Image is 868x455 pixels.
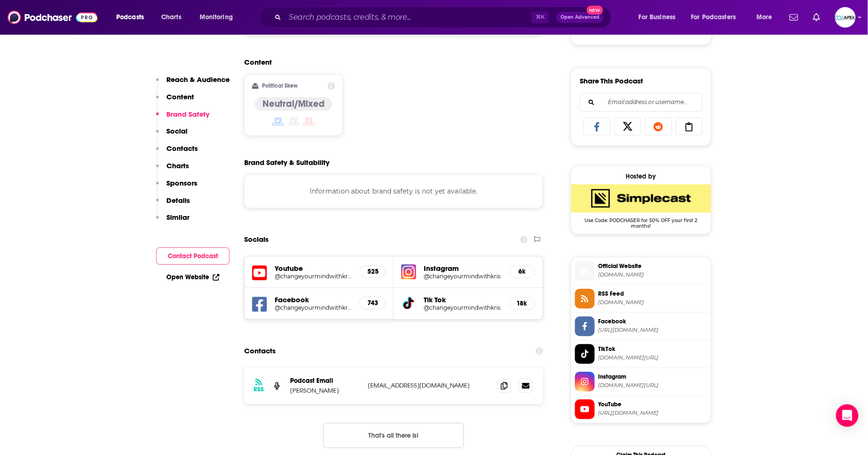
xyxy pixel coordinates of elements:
h5: 525 [367,268,378,276]
button: Social [156,127,187,144]
p: Brand Safety [166,110,210,119]
h2: Content [244,58,536,67]
a: @changeyourmindwithkrisashley [275,305,352,312]
span: Facebook [599,318,707,326]
span: Use Code: PODCHASER for 50% OFF your first 2 months! [571,213,711,230]
span: YouTube [599,401,707,409]
a: Show notifications dropdown [809,9,824,25]
div: Search podcasts, credits, & more... [268,7,621,28]
span: More [756,11,772,24]
h5: 18k [517,300,527,308]
button: Contacts [156,144,198,161]
p: Similar [166,213,189,222]
h5: 6k [517,268,527,276]
button: Show profile menu [835,7,856,28]
h5: Tik Tok [424,296,501,305]
h3: Share This Podcast [580,77,644,86]
h5: Facebook [275,296,352,305]
span: tiktok.com/@changeyourmindwithkris [599,355,707,362]
a: YouTube[URL][DOMAIN_NAME] [575,400,707,419]
span: For Podcasters [691,11,736,24]
span: feeds.simplecast.com [599,299,707,306]
a: RSS Feed[DOMAIN_NAME] [575,289,707,309]
h5: 743 [367,299,378,307]
a: @changeyourmindwithkris [424,273,501,280]
div: Hosted by [571,173,711,181]
div: Open Intercom Messenger [836,404,859,427]
p: Reach & Audience [166,75,230,84]
p: [EMAIL_ADDRESS][DOMAIN_NAME] [368,382,490,390]
span: Official Website [599,262,707,271]
a: @changeyourmindwithkris [424,305,501,312]
button: Sponsors [156,179,197,196]
span: TikTok [599,345,707,354]
a: @changeyourmindwithkris [275,273,352,280]
button: Charts [156,161,189,179]
input: Email address or username... [588,94,695,112]
span: For Business [639,11,676,24]
img: SimpleCast Deal: Use Code: PODCHASER for 50% OFF your first 2 months! [571,185,711,213]
p: Podcast Email [290,377,360,385]
img: Podchaser - Follow, Share and Rate Podcasts [7,8,97,26]
span: Open Advanced [561,15,599,20]
p: Details [166,196,190,205]
button: open menu [632,10,688,25]
a: Show notifications dropdown [786,9,802,25]
span: https://www.youtube.com/@changeyourmindwithkris [599,410,707,417]
img: User Profile [835,7,856,28]
span: Logged in as Apex [835,7,856,28]
button: Brand Safety [156,110,210,127]
p: Sponsors [166,179,197,187]
span: Charts [161,11,181,24]
h2: Political Skew [262,83,298,90]
button: Contact Podcast [156,247,230,265]
span: Podcasts [116,11,144,24]
button: open menu [110,10,156,25]
p: Content [166,92,194,101]
p: [PERSON_NAME] [290,387,360,395]
a: TikTok[DOMAIN_NAME][URL] [575,344,707,364]
button: Open AdvancedNew [556,12,604,23]
span: https://www.facebook.com/changeyourmindwithkrisashley [599,327,707,334]
a: Instagram[DOMAIN_NAME][URL] [575,372,707,392]
h2: Contacts [244,343,276,360]
span: RSS Feed [599,290,707,298]
h3: RSS [254,386,264,394]
h2: Brand Safety & Suitability [244,158,329,167]
button: Details [156,196,190,213]
h4: Neutral/Mixed [262,98,325,110]
a: Share on Facebook [584,118,611,135]
button: Nothing here. [323,423,464,448]
span: instagram.com/changeyourmindwithkris [599,382,707,389]
span: Monitoring [200,11,233,24]
button: open menu [685,10,750,25]
button: Reach & Audience [156,75,230,92]
p: Charts [166,161,189,170]
a: SimpleCast Deal: Use Code: PODCHASER for 50% OFF your first 2 months! [571,185,711,229]
a: Charts [155,10,187,25]
span: Instagram [599,373,707,381]
span: New [587,6,604,15]
p: Contacts [166,144,198,153]
a: Open Website [166,273,219,281]
a: Copy Link [676,118,703,135]
button: Content [156,92,194,110]
a: Facebook[URL][DOMAIN_NAME] [575,317,707,336]
span: krisashley.net [599,272,707,279]
div: Information about brand safety is not yet available. [244,175,543,209]
a: Official Website[DOMAIN_NAME] [575,261,707,281]
img: iconImage [401,265,416,280]
button: Similar [156,213,189,230]
a: Share on X/Twitter [614,118,642,135]
h5: Instagram [424,264,501,273]
span: ⌘ K [531,11,549,23]
div: Search followers [580,93,703,112]
a: Share on Reddit [645,118,672,135]
h2: Socials [244,231,269,249]
input: Search podcasts, credits, & more... [285,10,531,25]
